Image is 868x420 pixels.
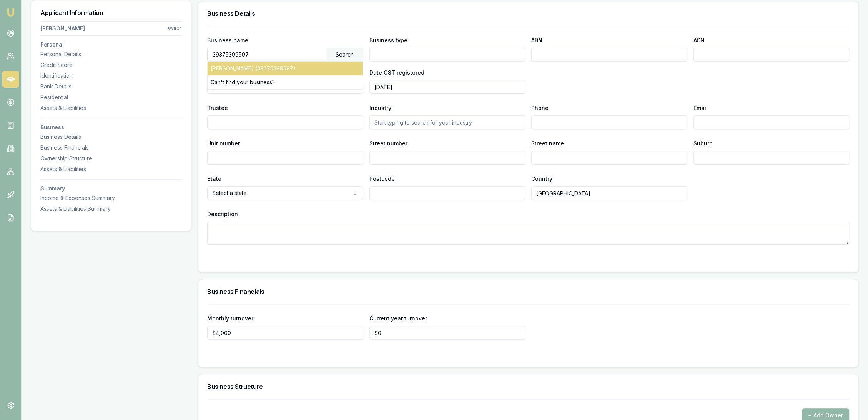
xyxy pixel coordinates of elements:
[207,315,253,322] label: Monthly turnover
[40,72,182,80] div: Identification
[40,61,182,69] div: Credit Score
[40,194,182,202] div: Income & Expenses Summary
[40,104,182,112] div: Assets & Liabilities
[369,140,407,147] label: Street number
[207,37,248,43] label: Business name
[40,125,182,130] h3: Business
[207,140,240,147] label: Unit number
[693,105,708,111] label: Email
[369,37,407,43] label: Business type
[208,48,326,60] input: Enter business name
[40,10,182,16] h3: Applicant Information
[207,10,849,17] h3: Business Details
[40,165,182,173] div: Assets & Liabilities
[369,80,525,94] input: YYYY-MM-DD
[369,175,395,182] label: Postcode
[40,50,182,58] div: Personal Details
[40,133,182,141] div: Business Details
[40,155,182,162] div: Ownership Structure
[207,105,228,111] label: Trustee
[208,75,363,89] div: Can't find your business?
[207,383,849,390] h3: Business Structure
[207,211,238,217] label: Description
[531,37,542,43] label: ABN
[40,205,182,213] div: Assets & Liabilities Summary
[531,140,564,147] label: Street name
[207,326,363,340] input: $
[531,105,549,111] label: Phone
[40,144,182,152] div: Business Financials
[40,83,182,90] div: Bank Details
[531,175,552,182] label: Country
[207,288,849,295] h3: Business Financials
[369,115,525,129] input: Start typing to search for your industry
[369,69,424,76] label: Date GST registered
[326,48,363,61] div: Search
[6,8,15,17] img: emu-icon-u.png
[693,37,705,43] label: ACN
[369,326,525,340] input: $
[40,42,182,47] h3: Personal
[369,105,391,111] label: Industry
[207,175,221,182] label: State
[693,140,713,147] label: Suburb
[369,315,427,322] label: Current year turnover
[40,186,182,191] h3: Summary
[208,62,363,75] div: [PERSON_NAME] (39375399597)
[40,93,182,101] div: Residential
[167,25,182,32] div: switch
[40,25,85,32] div: [PERSON_NAME]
